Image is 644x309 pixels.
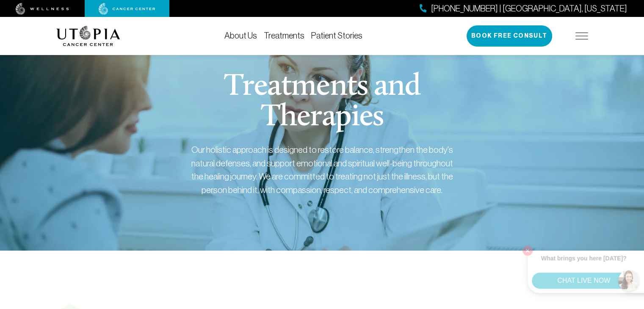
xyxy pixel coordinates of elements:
[16,3,69,15] img: wellness
[160,72,484,133] h1: Treatments and Therapies
[420,3,627,15] a: [PHONE_NUMBER] | [GEOGRAPHIC_DATA], [US_STATE]
[467,25,552,47] button: Book Free Consult
[311,31,362,40] a: Patient Stories
[56,26,120,46] img: logo
[99,3,155,15] img: cancer center
[431,3,627,15] span: [PHONE_NUMBER] | [GEOGRAPHIC_DATA], [US_STATE]
[224,31,257,40] a: About Us
[191,143,453,196] div: Our holistic approach is designed to restore balance, strengthen the body's natural defenses, and...
[264,31,304,40] a: Treatments
[575,33,588,39] img: icon-hamburger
